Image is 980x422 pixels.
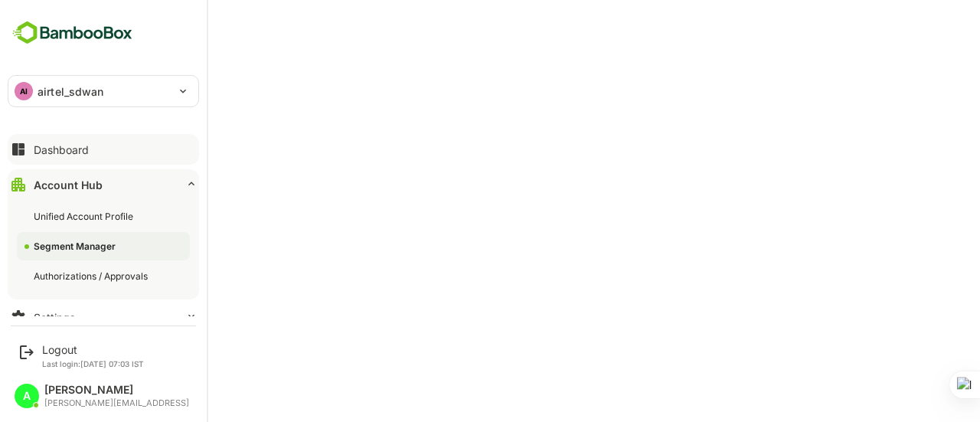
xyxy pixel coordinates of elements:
[34,143,89,156] div: Dashboard
[8,169,199,200] button: Account Hub
[42,359,144,368] p: Last login: [DATE] 07:03 IST
[8,18,137,47] img: BambooboxFullLogoMark.5f36c76dfaba33ec1ec1367b70bb1252.svg
[38,83,104,100] p: airtel_sdwan
[34,210,136,223] div: Unified Account Profile
[44,398,189,408] div: [PERSON_NAME][EMAIL_ADDRESS]
[34,270,151,283] div: Authorizations / Approvals
[15,384,39,408] div: A
[8,302,199,332] button: Settings
[34,240,119,253] div: Segment Manager
[15,82,33,100] div: AI
[8,76,198,106] div: AIairtel_sdwan
[44,384,189,397] div: [PERSON_NAME]
[42,343,144,356] div: Logout
[34,178,103,191] div: Account Hub
[8,134,199,165] button: Dashboard
[34,311,75,324] div: Settings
